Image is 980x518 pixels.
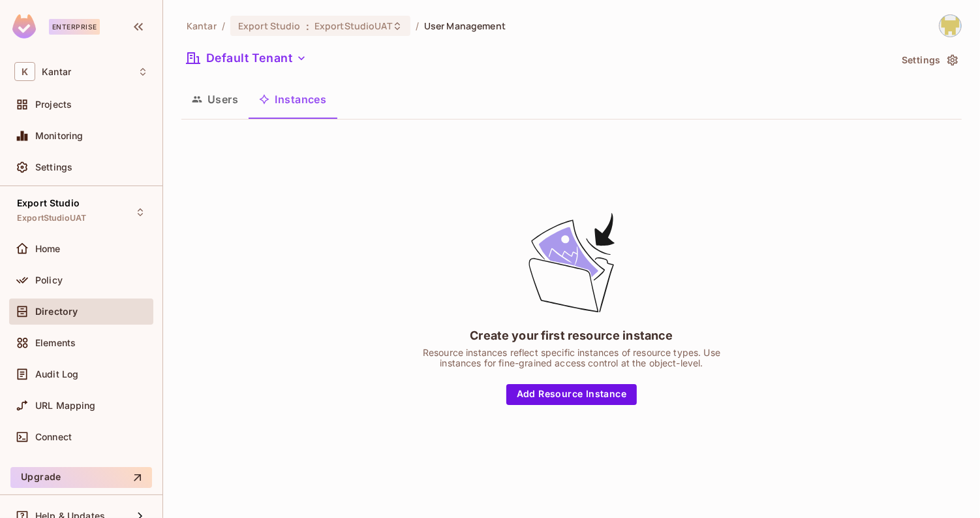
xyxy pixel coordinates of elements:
span: Directory [35,306,78,317]
span: URL Mapping [35,400,96,411]
li: / [416,20,419,32]
button: Settings [896,50,962,71]
span: Elements [35,338,76,348]
span: Home [35,244,61,254]
span: Audit Log [35,369,78,380]
span: ExportStudioUAT [314,20,392,32]
button: Add Resource Instance [506,384,637,405]
span: Monitoring [35,131,84,141]
span: Workspace: Kantar [42,67,71,77]
button: Upgrade [10,467,152,488]
button: Instances [249,83,337,116]
span: Policy [35,275,63,285]
div: Create your first resource instance [470,327,673,344]
span: User Management [424,20,506,32]
div: Resource instances reflect specific instances of resource types. Use instances for fine-grained a... [408,348,735,368]
span: K [14,62,35,81]
span: Export Studio [17,198,80,208]
span: Export Studio [238,20,301,32]
li: / [222,20,225,32]
span: ExportStudioUAT [17,213,86,223]
span: : [305,21,310,31]
img: Girishankar.VP@kantar.com [940,15,961,37]
img: SReyMgAAAABJRU5ErkJggg== [12,14,36,39]
span: the active workspace [187,20,217,32]
span: Settings [35,162,72,172]
div: Enterprise [49,19,100,35]
span: Projects [35,99,72,110]
button: Default Tenant [181,48,312,69]
button: Users [181,83,249,116]
span: Connect [35,432,72,442]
